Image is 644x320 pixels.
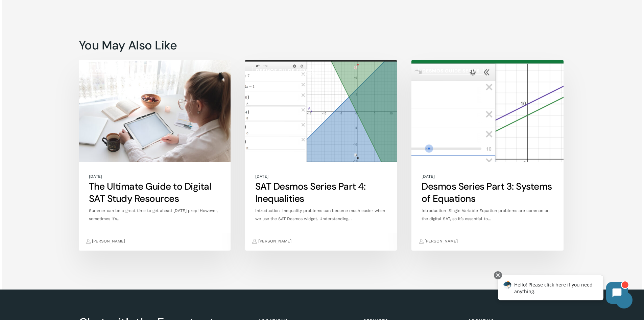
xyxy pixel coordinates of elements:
iframe: Chatbot [491,270,635,311]
a: [PERSON_NAME] [252,236,291,247]
a: Digital SAT [86,67,125,75]
a: Desmos Guide Series [418,67,484,75]
a: [PERSON_NAME] [419,236,458,247]
a: Desmos Guide Series [252,67,317,75]
a: [PERSON_NAME] [86,236,125,247]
